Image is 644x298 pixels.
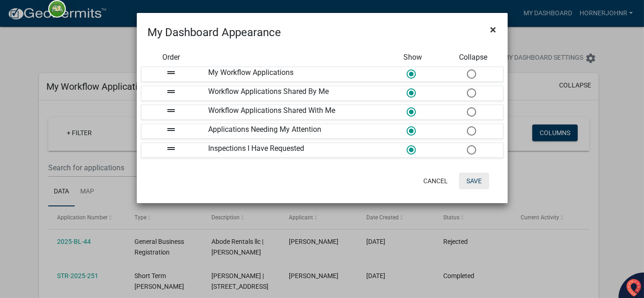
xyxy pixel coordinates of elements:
div: Show [383,52,443,63]
div: Workflow Applications Shared With Me [202,105,383,119]
button: Cancel [416,173,455,189]
span: × [491,23,497,36]
div: Applications Needing My Attention [202,124,383,138]
div: My Workflow Applications [202,67,383,81]
div: Collapse [443,52,503,63]
i: drag_handle [166,105,177,116]
i: drag_handle [166,124,177,135]
h4: My Dashboard Appearance [148,24,281,41]
i: drag_handle [166,86,177,97]
div: Workflow Applications Shared By Me [202,86,383,100]
button: Save [459,173,489,189]
i: drag_handle [166,143,177,154]
div: Inspections I Have Requested [202,143,383,157]
i: drag_handle [166,67,177,78]
button: Close [483,17,504,43]
div: Order [141,52,201,63]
